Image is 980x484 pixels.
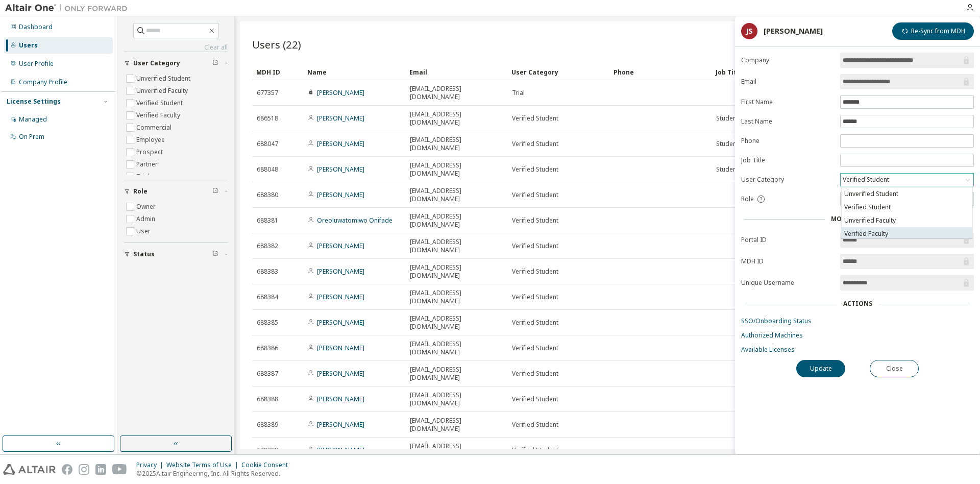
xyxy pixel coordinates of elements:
span: Verified Student [512,114,558,123]
span: 688386 [257,344,278,352]
label: Verified Student [136,97,185,109]
span: 688388 [257,395,278,403]
span: [EMAIL_ADDRESS][DOMAIN_NAME] [410,136,503,152]
span: Verified Student [512,395,558,403]
li: Verified Student [842,201,972,214]
span: 688047 [257,140,278,148]
img: altair_logo.svg [3,464,56,475]
span: [EMAIL_ADDRESS][DOMAIN_NAME] [410,85,503,101]
span: 688048 [257,165,278,174]
div: JS [741,23,757,39]
span: Student [716,165,739,174]
span: Student [716,140,739,148]
label: Commercial [136,122,174,134]
label: Portal ID [741,236,834,244]
label: Partner [136,158,160,171]
span: User Category [133,59,180,67]
span: Clear filter [212,250,218,258]
span: Verified Student [512,242,558,250]
a: [PERSON_NAME] [317,344,364,352]
span: [EMAIL_ADDRESS][DOMAIN_NAME] [410,442,503,458]
a: [PERSON_NAME] [317,420,364,429]
span: [EMAIL_ADDRESS][DOMAIN_NAME] [410,391,503,407]
label: Last Name [741,117,834,126]
span: [EMAIL_ADDRESS][DOMAIN_NAME] [410,212,503,229]
span: Verified Student [512,165,558,174]
img: linkedin.svg [95,464,106,475]
span: Status [133,250,155,258]
img: youtube.svg [112,464,127,475]
a: Authorized Machines [741,331,974,340]
div: Company Profile [19,78,67,86]
label: Unverified Faculty [136,85,190,97]
img: instagram.svg [79,464,89,475]
span: Verified Student [512,140,558,148]
a: [PERSON_NAME] [317,139,364,148]
span: Verified Student [512,344,558,352]
span: Verified Student [512,370,558,378]
span: 688380 [257,191,278,199]
li: Unverified Faculty [842,214,972,227]
label: Company [741,56,834,64]
span: [EMAIL_ADDRESS][DOMAIN_NAME] [410,110,503,127]
span: [EMAIL_ADDRESS][DOMAIN_NAME] [410,187,503,203]
button: Close [870,360,919,377]
button: Role [124,180,228,203]
p: © 2025 Altair Engineering, Inc. All Rights Reserved. [136,469,294,478]
div: License Settings [7,98,61,106]
button: Update [796,360,845,377]
a: Available Licenses [741,346,974,354]
label: Employee [136,134,167,146]
span: 686518 [257,114,278,123]
a: [PERSON_NAME] [317,369,364,378]
div: Actions [843,300,872,308]
span: 688385 [257,319,278,327]
label: Owner [136,201,158,213]
div: Users [19,41,38,50]
a: [PERSON_NAME] [317,293,364,301]
div: Verified Student [841,174,973,186]
label: Unverified Student [136,72,192,85]
span: 688383 [257,268,278,276]
a: [PERSON_NAME] [317,190,364,199]
li: Unverified Student [842,187,972,201]
div: MDH ID [256,64,299,80]
label: Prospect [136,146,165,158]
label: User [136,225,153,237]
div: [PERSON_NAME] [764,27,823,35]
a: [PERSON_NAME] [317,395,364,403]
div: User Profile [19,60,54,68]
div: Cookie Consent [241,461,294,469]
label: Trial [136,171,151,183]
span: 688382 [257,242,278,250]
span: Verified Student [512,191,558,199]
span: Clear filter [212,59,218,67]
div: Job Title [716,64,810,80]
span: 688384 [257,293,278,301]
label: Admin [136,213,157,225]
span: [EMAIL_ADDRESS][DOMAIN_NAME] [410,289,503,305]
span: Verified Student [512,268,558,276]
label: Email [741,78,834,86]
a: Oreoluwatomiwo Onifade [317,216,393,225]
label: MDH ID [741,257,834,265]
span: More Details [831,214,877,223]
label: User Category [741,176,834,184]
label: Verified Faculty [136,109,182,122]
span: [EMAIL_ADDRESS][DOMAIN_NAME] [410,238,503,254]
span: 688389 [257,421,278,429]
div: Dashboard [19,23,53,31]
span: Verified Student [512,216,558,225]
a: SSO/Onboarding Status [741,317,974,325]
a: [PERSON_NAME] [317,241,364,250]
a: Clear all [124,43,228,52]
a: [PERSON_NAME] [317,318,364,327]
span: Student [716,114,739,123]
span: [EMAIL_ADDRESS][DOMAIN_NAME] [410,161,503,178]
div: Privacy [136,461,166,469]
span: Clear filter [212,187,218,196]
span: Role [133,187,148,196]
a: [PERSON_NAME] [317,267,364,276]
a: [PERSON_NAME] [317,88,364,97]
img: facebook.svg [62,464,72,475]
